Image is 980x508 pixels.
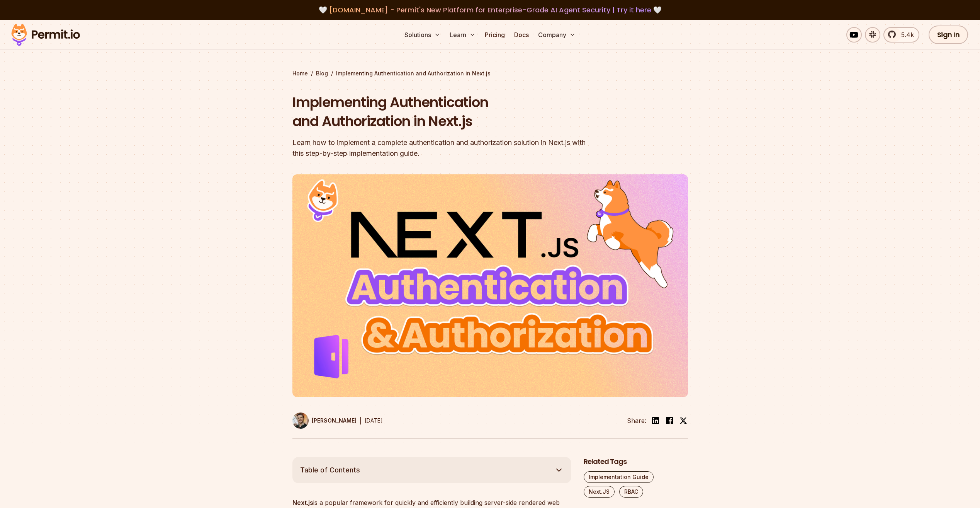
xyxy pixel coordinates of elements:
a: 5.4k [883,27,919,43]
div: | [360,416,362,425]
a: Next.JS [584,486,615,498]
img: facebook [665,416,674,425]
a: Home [292,70,308,77]
a: Sign In [929,26,968,44]
img: Implementing Authentication and Authorization in Next.js [292,174,688,397]
a: Docs [511,27,532,43]
a: Blog [316,70,328,77]
div: 🤍 🤍 [19,5,961,15]
time: [DATE] [365,417,383,424]
button: Table of Contents [292,457,571,483]
a: [PERSON_NAME] [292,413,357,429]
div: Learn how to implement a complete authentication and authorization solution in Next.js with this ... [292,137,589,159]
img: twitter [679,417,687,424]
strong: Next.js [292,499,313,506]
button: Company [535,27,579,43]
a: RBAC [619,486,643,498]
a: Pricing [482,27,508,43]
img: Permit logo [8,22,83,48]
img: linkedin [651,416,660,425]
span: 5.4k [897,30,914,39]
img: Daniel Bass [292,413,309,429]
a: Try it here [617,5,651,15]
li: Share: [627,416,646,425]
a: Implementation Guide [584,471,654,483]
h1: Implementing Authentication and Authorization in Next.js [292,93,589,131]
button: Solutions [401,27,443,43]
p: [PERSON_NAME] [312,417,357,424]
div: / / [292,70,688,77]
span: [DOMAIN_NAME] - Permit's New Platform for Enterprise-Grade AI Agent Security | [329,5,651,15]
button: Learn [447,27,479,43]
span: Table of Contents [300,465,360,476]
h2: Related Tags [584,457,688,467]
